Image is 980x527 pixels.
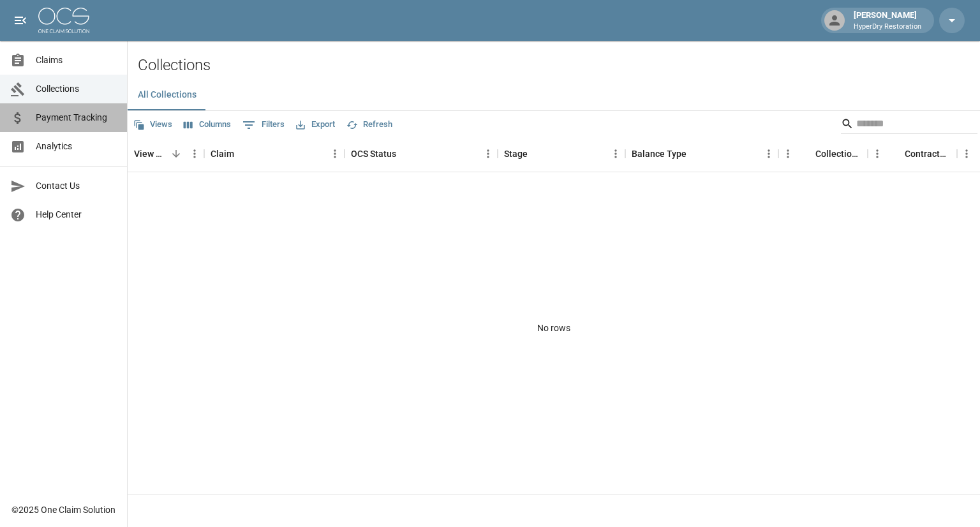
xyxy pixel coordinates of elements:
[815,136,861,172] div: Collections Fee
[868,144,887,163] button: Menu
[11,503,115,516] div: © 2025 One Claim Solution
[504,136,528,172] div: Stage
[36,208,117,221] span: Help Center
[38,8,89,33] img: ocs-logo-white-transparent.png
[8,8,33,33] button: open drawer
[167,145,185,163] button: Sort
[204,136,345,172] div: Claim
[36,140,117,153] span: Analytics
[128,136,204,172] div: View Collection
[128,80,980,110] div: dynamic tabs
[759,144,778,163] button: Menu
[211,136,234,172] div: Claim
[957,144,976,163] button: Menu
[128,172,980,484] div: No rows
[905,136,951,172] div: Contractor Amount
[632,136,687,172] div: Balance Type
[868,136,957,172] div: Contractor Amount
[606,144,625,163] button: Menu
[778,144,798,163] button: Menu
[396,145,414,163] button: Sort
[293,115,338,135] button: Export
[130,115,175,135] button: Views
[849,9,926,32] div: [PERSON_NAME]
[498,136,625,172] div: Stage
[343,115,396,135] button: Refresh
[887,145,905,163] button: Sort
[134,136,167,172] div: View Collection
[128,80,207,110] button: All Collections
[138,56,980,75] h2: Collections
[181,115,234,135] button: Select columns
[854,22,921,33] p: HyperDry Restoration
[325,144,345,163] button: Menu
[528,145,546,163] button: Sort
[36,54,117,67] span: Claims
[36,179,117,193] span: Contact Us
[185,144,204,163] button: Menu
[36,111,117,124] span: Payment Tracking
[778,136,868,172] div: Collections Fee
[345,136,498,172] div: OCS Status
[625,136,778,172] div: Balance Type
[351,136,396,172] div: OCS Status
[798,145,815,163] button: Sort
[239,115,288,135] button: Show filters
[36,82,117,96] span: Collections
[687,145,704,163] button: Sort
[234,145,252,163] button: Sort
[479,144,498,163] button: Menu
[841,114,977,137] div: Search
